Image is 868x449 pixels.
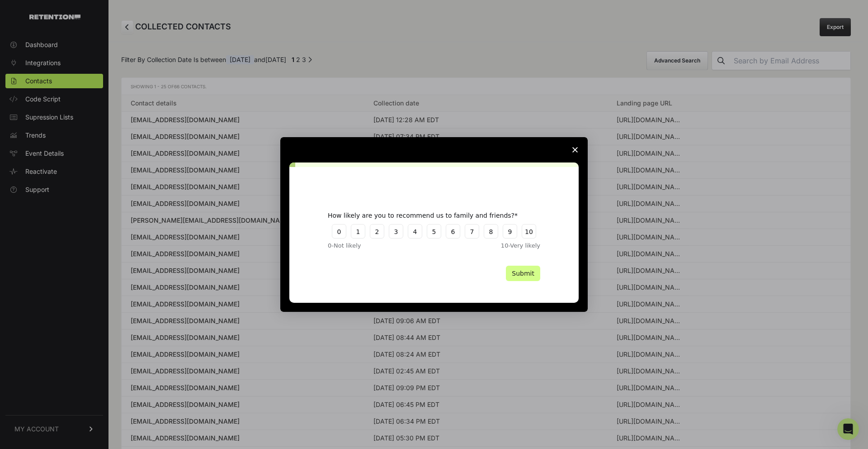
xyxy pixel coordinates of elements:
[389,224,403,239] button: 3
[408,224,422,239] button: 4
[484,224,498,239] button: 8
[446,224,460,239] button: 6
[328,241,409,250] div: 0 - Not likely
[562,137,588,162] span: Close survey
[506,266,540,281] button: Submit
[522,224,536,239] button: 10
[503,224,517,239] button: 9
[332,224,346,239] button: 0
[328,211,527,220] div: How likely are you to recommend us to family and friends?
[427,224,441,239] button: 5
[370,224,384,239] button: 2
[465,224,479,239] button: 7
[459,241,540,250] div: 10 - Very likely
[351,224,365,239] button: 1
